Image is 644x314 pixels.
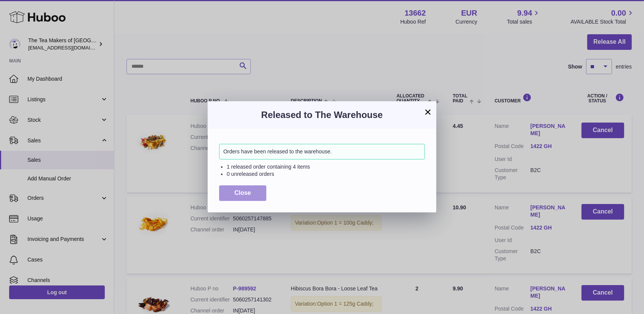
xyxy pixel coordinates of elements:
[219,109,425,121] h3: Released to The Warehouse
[234,190,251,196] span: Close
[227,163,425,171] li: 1 released order containing 4 items
[219,144,425,159] div: Orders have been released to the warehouse.
[423,107,433,116] button: ×
[219,185,266,201] button: Close
[227,171,425,178] li: 0 unreleased orders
